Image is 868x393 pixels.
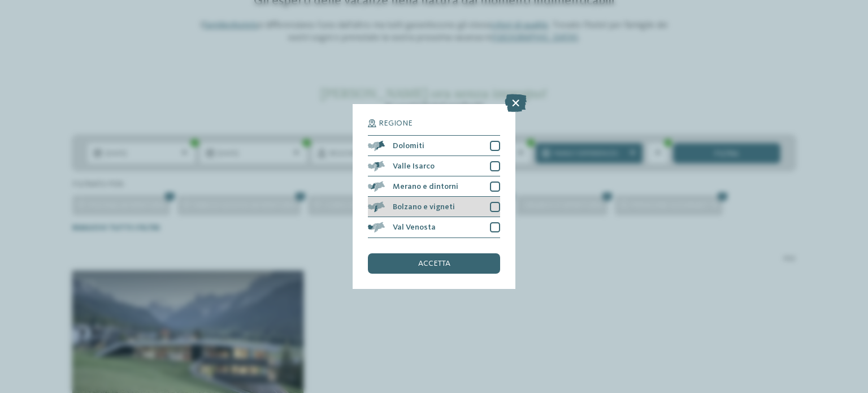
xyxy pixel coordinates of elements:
[379,119,413,127] span: Regione
[418,260,450,267] span: accetta
[393,223,436,231] span: Val Venosta
[393,183,458,191] span: Merano e dintorni
[393,203,455,211] span: Bolzano e vigneti
[393,162,435,170] span: Valle Isarco
[393,142,424,150] span: Dolomiti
